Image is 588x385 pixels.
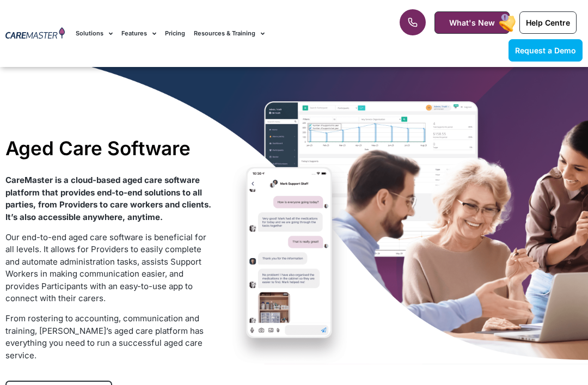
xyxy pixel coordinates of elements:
[5,27,65,40] img: CareMaster Logo
[526,18,570,27] span: Help Centre
[519,11,577,34] a: Help Centre
[76,15,375,52] nav: Menu
[5,137,212,160] h1: Aged Care Software
[434,11,510,34] a: What's New
[5,232,206,304] span: Our end-to-end aged care software is beneficial for all levels. It allows for Providers to easily...
[194,15,265,52] a: Resources & Training
[5,175,211,222] strong: CareMaster is a cloud-based aged care software platform that provides end-to-end solutions to all...
[449,18,495,27] span: What's New
[515,46,576,55] span: Request a Demo
[5,313,204,360] span: From rostering to accounting, communication and training, [PERSON_NAME]’s aged care platform has ...
[121,15,156,52] a: Features
[76,15,113,52] a: Solutions
[509,39,583,62] a: Request a Demo
[165,15,185,52] a: Pricing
